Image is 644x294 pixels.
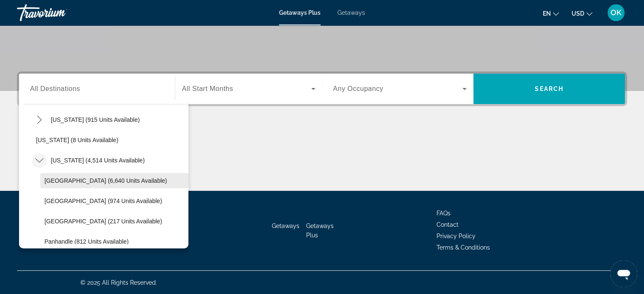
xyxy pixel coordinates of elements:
[437,244,490,251] a: Terms & Conditions
[437,210,451,217] a: FAQs
[40,173,188,188] button: Select destination: Orlando & Disney Area (6,640 units available)
[572,10,584,17] span: USD
[272,223,299,229] a: Getaways
[30,84,164,94] input: Select destination
[47,153,149,168] button: Select destination: Florida (4,514 units available)
[19,74,625,104] div: Search widget
[44,238,129,245] span: Panhandle (812 units available)
[611,8,622,17] span: OK
[40,214,188,229] button: Select destination: West Coast (217 units available)
[535,85,564,92] span: Search
[543,10,551,17] span: en
[32,113,47,127] button: Toggle Colorado (915 units available) submenu
[437,221,459,228] a: Contact
[36,137,119,143] span: [US_STATE] (8 units available)
[51,116,140,123] span: [US_STATE] (915 units available)
[333,85,384,92] span: Any Occupancy
[44,198,162,204] span: [GEOGRAPHIC_DATA] (974 units available)
[306,223,334,239] a: Getaways Plus
[473,74,625,104] button: Search
[44,218,162,225] span: [GEOGRAPHIC_DATA] (217 units available)
[337,9,365,16] a: Getaways
[543,7,559,19] button: Change language
[605,4,627,22] button: User Menu
[32,132,188,148] button: Select destination: Delaware (8 units available)
[182,85,233,92] span: All Start Months
[279,9,321,16] a: Getaways Plus
[437,233,475,239] a: Privacy Policy
[80,279,157,286] span: © 2025 All Rights Reserved.
[19,100,188,248] div: Destination options
[32,153,47,168] button: Toggle Florida (4,514 units available) submenu
[44,177,167,184] span: [GEOGRAPHIC_DATA] (6,640 units available)
[40,193,188,209] button: Select destination: East Coast (974 units available)
[30,85,80,92] span: All Destinations
[40,234,188,249] button: Select destination: Panhandle (812 units available)
[47,112,144,127] button: Select destination: Colorado (915 units available)
[51,157,145,164] span: [US_STATE] (4,514 units available)
[17,2,102,24] a: Travorium
[572,7,592,19] button: Change currency
[610,260,637,287] iframe: Button to launch messaging window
